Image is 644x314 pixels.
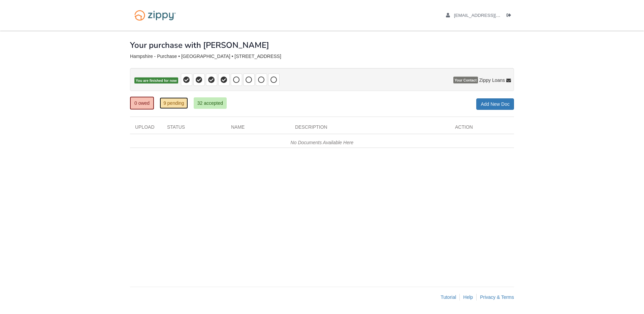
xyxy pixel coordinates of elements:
[130,41,269,50] h1: Your purchase with [PERSON_NAME]
[162,124,226,134] div: Status
[130,97,154,109] a: 0 owed
[441,294,456,300] a: Tutorial
[479,77,505,84] span: Zippy Loans
[453,77,478,84] span: Your Contact
[194,97,227,109] a: 32 accepted
[160,97,188,109] a: 9 pending
[507,13,514,20] a: Log out
[291,140,354,145] em: No Documents Available Here
[446,13,531,20] a: edit profile
[130,7,180,24] img: Logo
[450,124,514,134] div: Action
[463,294,473,300] a: Help
[290,124,450,134] div: Description
[480,294,514,300] a: Privacy & Terms
[476,98,514,110] a: Add New Doc
[130,54,514,59] div: Hampshire - Purchase • [GEOGRAPHIC_DATA] • [STREET_ADDRESS]
[226,124,290,134] div: Name
[130,124,162,134] div: Upload
[454,13,531,18] span: roberthampshire@hotmail.com
[134,77,178,84] span: You are finished for now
